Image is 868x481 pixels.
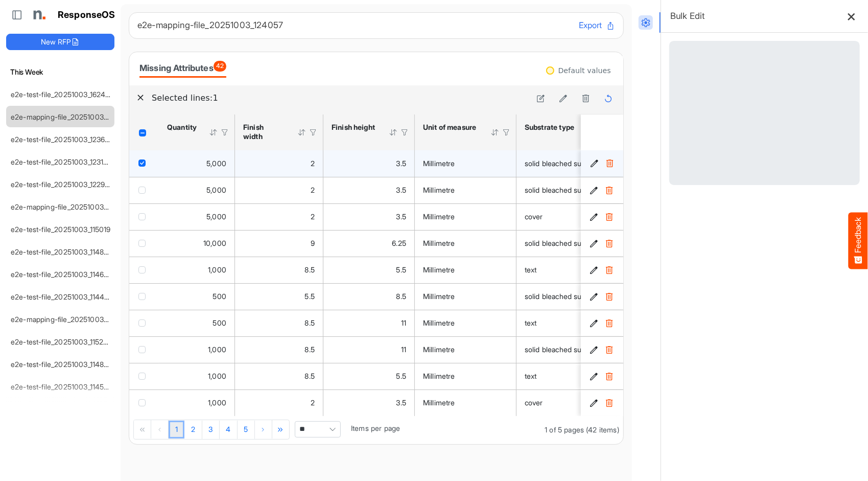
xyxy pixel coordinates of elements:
[525,292,602,301] span: solid bleached sulphate
[423,292,455,301] span: Millimetre
[159,390,235,416] td: 1000 is template cell Column Header httpsnorthellcomontologiesmapping-rulesorderhasquantity
[139,61,226,75] div: Missing Attributes
[604,345,615,355] button: Delete
[581,230,625,257] td: f4c93b8a-8519-435f-a8bc-7f2ec901a4fd is template cell Column Header
[305,318,315,327] span: 8.5
[525,265,537,274] span: text
[311,398,315,407] span: 2
[235,150,323,177] td: 2 is template cell Column Header httpsnorthellcomontologiesmapping-rulesmeasurementhasfinishsizew...
[323,283,415,310] td: 8.5 is template cell Column Header httpsnorthellcomontologiesmapping-rulesmeasurementhasfinishsiz...
[604,212,615,222] button: Delete
[558,67,611,74] div: Default values
[208,398,226,407] span: 1,000
[202,421,220,439] a: Page 3 of 5 Pages
[517,150,617,177] td: solid bleached sulphate is template cell Column Header httpsnorthellcomontologiesmapping-rulesmat...
[589,185,599,195] button: Edit
[235,363,323,390] td: 8.5 is template cell Column Header httpsnorthellcomontologiesmapping-rulesmeasurementhasfinishsiz...
[415,283,517,310] td: Millimetre is template cell Column Header httpsnorthellcomontologiesmapping-rulesmeasurementhasun...
[272,420,289,439] div: Go to last page
[220,128,229,137] div: Filter Icon
[589,265,599,275] button: Edit
[604,265,615,275] button: Delete
[415,390,517,416] td: Millimetre is template cell Column Header httpsnorthellcomontologiesmapping-rulesmeasurementhasun...
[213,318,226,327] span: 500
[243,123,284,141] div: Finish width
[396,186,406,194] span: 3.5
[581,150,625,177] td: 29ecde75-5300-43ed-b934-a9a3c3349e03 is template cell Column Header
[415,150,517,177] td: Millimetre is template cell Column Header httpsnorthellcomontologiesmapping-rulesmeasurementhasun...
[137,21,571,30] h6: e2e-mapping-file_20251003_124057
[159,150,235,177] td: 5000 is template cell Column Header httpsnorthellcomontologiesmapping-rulesorderhasquantity
[517,177,617,203] td: solid bleached sulphate is template cell Column Header httpsnorthellcomontologiesmapping-rulesmat...
[11,270,112,279] a: e2e-test-file_20251003_114625
[11,337,112,346] a: e2e-test-file_20251003_115234
[235,310,323,336] td: 8.5 is template cell Column Header httpsnorthellcomontologiesmapping-rulesmeasurementhasfinishsiz...
[206,186,226,194] span: 5,000
[581,363,625,390] td: 7ea44f1d-3912-41c7-b8c4-f5a290000057 is template cell Column Header
[235,390,323,416] td: 2 is template cell Column Header httpsnorthellcomontologiesmapping-rulesmeasurementhasfinishsizew...
[401,345,406,354] span: 11
[184,421,202,439] a: Page 2 of 5 Pages
[235,283,323,310] td: 5.5 is template cell Column Header httpsnorthellcomontologiesmapping-rulesmeasurementhasfinishsiz...
[502,128,511,137] div: Filter Icon
[206,159,226,168] span: 5,000
[311,212,315,221] span: 2
[581,257,625,283] td: 197e380e-54d2-43e4-9269-f9a9c87f9953 is template cell Column Header
[159,230,235,257] td: 10000 is template cell Column Header httpsnorthellcomontologiesmapping-rulesorderhasquantity
[351,424,400,432] span: Items per page
[415,230,517,257] td: Millimetre is template cell Column Header httpsnorthellcomontologiesmapping-rulesmeasurementhasun...
[401,318,406,327] span: 11
[525,345,602,354] span: solid bleached sulphate
[295,421,341,438] span: Pagerdropdown
[525,372,537,380] span: text
[517,363,617,390] td: text is template cell Column Header httpsnorthellcomontologiesmapping-rulesmaterialhassubstratema...
[581,310,625,336] td: 9507a7b6-10ca-4f09-99a8-880a6a3c3fc9 is template cell Column Header
[517,257,617,283] td: text is template cell Column Header httpsnorthellcomontologiesmapping-rulesmaterialhassubstratema...
[11,180,114,189] a: e2e-test-file_20251003_122949
[589,345,599,355] button: Edit
[238,421,255,439] a: Page 5 of 5 Pages
[311,186,315,194] span: 2
[11,202,128,211] a: e2e-mapping-file_20251003_115256
[323,150,415,177] td: 3.5 is template cell Column Header httpsnorthellcomontologiesmapping-rulesmeasurementhasfinishsiz...
[423,345,455,354] span: Millimetre
[525,398,543,407] span: cover
[11,157,112,166] a: e2e-test-file_20251003_123146
[235,230,323,257] td: 9 is template cell Column Header httpsnorthellcomontologiesmapping-rulesmeasurementhasfinishsizew...
[423,265,455,274] span: Millimetre
[525,159,602,168] span: solid bleached sulphate
[11,315,130,324] a: e2e-mapping-file_20251003_105358
[415,310,517,336] td: Millimetre is template cell Column Header httpsnorthellcomontologiesmapping-rulesmeasurementhasun...
[134,420,151,439] div: Go to first page
[415,363,517,390] td: Millimetre is template cell Column Header httpsnorthellcomontologiesmapping-rulesmeasurementhasun...
[396,212,406,221] span: 3.5
[305,265,315,274] span: 8.5
[129,283,159,310] td: checkbox
[309,128,318,137] div: Filter Icon
[129,416,623,444] div: Pager Container
[604,185,615,195] button: Delete
[586,425,619,434] span: (42 items)
[423,212,455,221] span: Millimetre
[305,372,315,380] span: 8.5
[6,66,114,78] h6: This Week
[129,257,159,283] td: checkbox
[323,390,415,416] td: 3.5 is template cell Column Header httpsnorthellcomontologiesmapping-rulesmeasurementhasfinishsiz...
[305,345,315,354] span: 8.5
[159,310,235,336] td: 500 is template cell Column Header httpsnorthellcomontologiesmapping-rulesorderhasquantity
[323,310,415,336] td: 11 is template cell Column Header httpsnorthellcomontologiesmapping-rulesmeasurementhasfinishsize...
[423,318,455,327] span: Millimetre
[129,336,159,363] td: checkbox
[208,265,226,274] span: 1,000
[590,158,600,169] button: Edit
[669,41,860,185] div: Loading...
[323,363,415,390] td: 5.5 is template cell Column Header httpsnorthellcomontologiesmapping-rulesmeasurementhasfinishsiz...
[11,225,111,234] a: e2e-test-file_20251003_115019
[517,336,617,363] td: solid bleached sulphate is template cell Column Header httpsnorthellcomontologiesmapping-rulesmat...
[396,398,406,407] span: 3.5
[129,363,159,390] td: checkbox
[589,318,599,328] button: Edit
[525,318,537,327] span: text
[159,336,235,363] td: 1000 is template cell Column Header httpsnorthellcomontologiesmapping-rulesorderhasquantity
[423,372,455,380] span: Millimetre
